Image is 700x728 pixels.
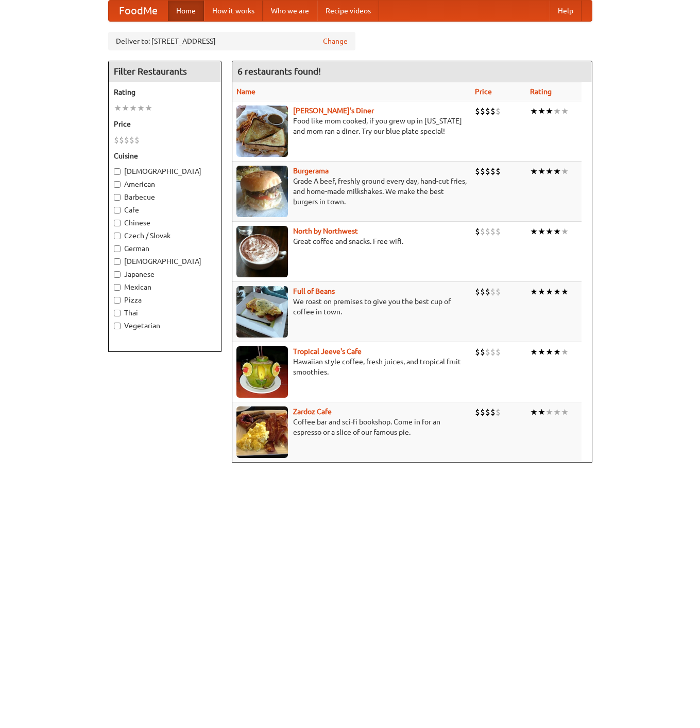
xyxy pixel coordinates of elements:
[561,286,569,297] li: ★
[561,406,569,418] li: ★
[496,105,501,117] li: $
[545,105,553,117] li: ★
[561,226,569,237] li: ★
[538,166,545,177] li: ★
[475,87,492,96] a: Price
[114,134,119,146] li: $
[485,406,490,418] li: $
[490,166,496,177] li: $
[490,346,496,358] li: $
[236,87,255,96] a: Name
[263,1,317,21] a: Who we are
[545,226,553,237] li: ★
[236,176,467,207] p: Grade A beef, freshly ground every day, hand-cut fries, and home-made milkshakes. We make the bes...
[119,134,124,146] li: $
[293,227,358,235] a: North by Northwest
[109,61,221,82] h4: Filter Restaurants
[114,102,122,114] li: ★
[293,407,332,416] a: Zardoz Cafe
[236,357,467,377] p: Hawaiian style coffee, fresh juices, and tropical fruit smoothies.
[496,346,501,358] li: $
[114,284,121,291] input: Mexican
[236,286,288,338] img: beans.jpg
[236,346,288,398] img: jeeves.jpg
[236,236,467,246] p: Great coffee and snacks. Free wifi.
[114,295,216,305] label: Pizza
[475,226,480,237] li: $
[553,166,561,177] li: ★
[137,102,145,114] li: ★
[114,233,121,239] input: Czech / Slovak
[553,286,561,297] li: ★
[538,226,545,237] li: ★
[114,220,121,226] input: Chinese
[114,230,216,241] label: Czech / Slovak
[108,32,355,50] div: Deliver to: [STREET_ADDRESS]
[530,286,538,297] li: ★
[114,207,121,214] input: Cafe
[553,105,561,117] li: ★
[530,166,538,177] li: ★
[114,192,216,202] label: Barbecue
[114,194,121,201] input: Barbecue
[236,417,467,437] p: Coffee bar and sci-fi bookshop. Come in for an espresso or a slice of our famous pie.
[530,346,538,358] li: ★
[114,269,216,279] label: Japanese
[114,166,216,176] label: [DEMOGRAPHIC_DATA]
[490,226,496,237] li: $
[496,406,501,418] li: $
[561,166,569,177] li: ★
[129,134,134,146] li: $
[114,258,121,265] input: [DEMOGRAPHIC_DATA]
[475,166,480,177] li: $
[561,346,569,358] li: ★
[480,105,485,117] li: $
[204,1,263,21] a: How it works
[114,218,216,228] label: Chinese
[545,346,553,358] li: ★
[114,323,121,329] input: Vegetarian
[490,406,496,418] li: $
[490,105,496,117] li: $
[490,286,496,297] li: $
[168,1,204,21] a: Home
[122,102,129,114] li: ★
[480,226,485,237] li: $
[480,166,485,177] li: $
[293,106,374,115] a: [PERSON_NAME]'s Diner
[114,179,216,189] label: American
[317,1,379,21] a: Recipe videos
[530,87,552,96] a: Rating
[538,105,545,117] li: ★
[129,102,137,114] li: ★
[553,406,561,418] li: ★
[293,167,329,175] a: Burgerama
[236,166,288,217] img: burgerama.jpg
[530,105,538,117] li: ★
[114,181,121,188] input: American
[485,105,490,117] li: $
[553,346,561,358] li: ★
[545,286,553,297] li: ★
[109,1,168,21] a: FoodMe
[485,346,490,358] li: $
[236,406,288,458] img: zardoz.jpg
[114,321,216,331] label: Vegetarian
[114,245,121,252] input: German
[236,116,467,136] p: Food like mom cooked, if you grew up in [US_STATE] and mom ran a diner. Try our blue plate special!
[485,226,490,237] li: $
[480,346,485,358] li: $
[293,347,362,356] a: Tropical Jeeve's Cafe
[114,243,216,254] label: German
[134,134,140,146] li: $
[480,286,485,297] li: $
[237,66,321,76] ng-pluralize: 6 restaurants found!
[475,346,480,358] li: $
[293,287,335,295] a: Full of Beans
[538,406,545,418] li: ★
[475,406,480,418] li: $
